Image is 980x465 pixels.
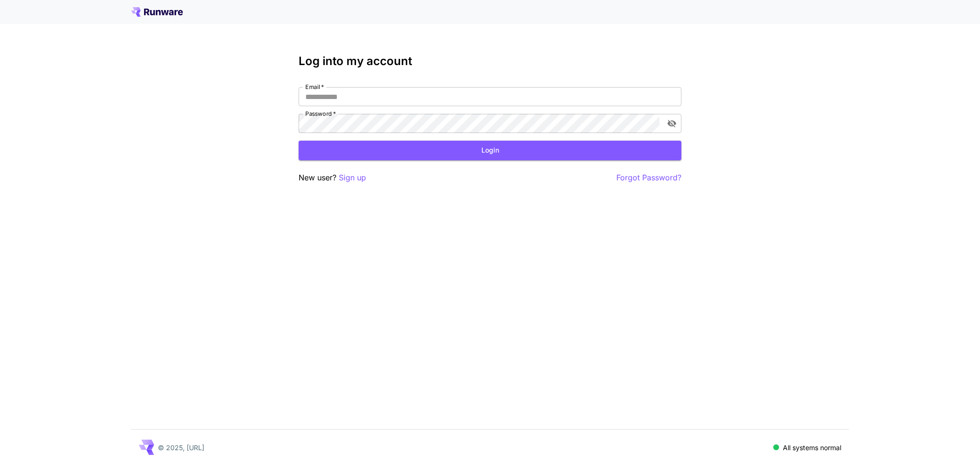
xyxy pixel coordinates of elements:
[299,172,366,184] p: New user?
[663,115,680,132] button: toggle password visibility
[299,55,681,68] h3: Log into my account
[305,83,324,91] label: Email
[616,172,681,184] button: Forgot Password?
[158,443,204,453] p: © 2025, [URL]
[299,141,681,160] button: Login
[339,172,366,184] button: Sign up
[783,443,841,453] p: All systems normal
[305,110,336,118] label: Password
